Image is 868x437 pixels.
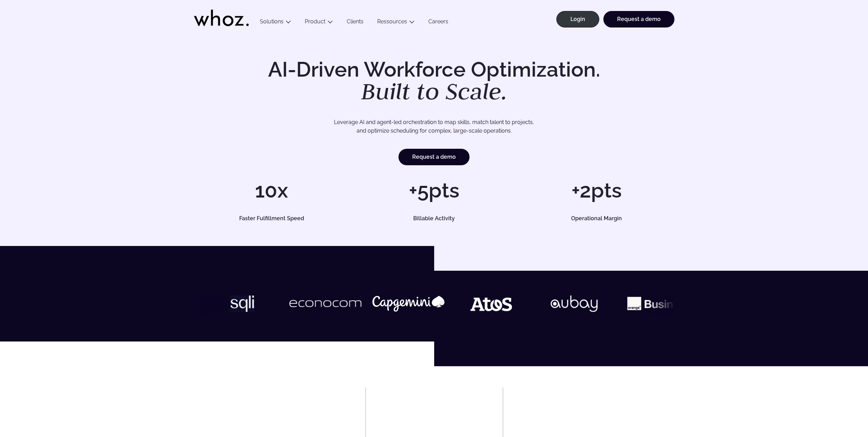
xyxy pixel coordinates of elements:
h1: AI-Driven Workforce Optimization. [258,59,610,103]
h1: 10x [194,180,349,201]
a: Request a demo [398,149,470,165]
em: Built to Scale. [361,76,507,106]
button: Product [298,18,340,27]
a: Product [305,18,325,25]
a: Careers [421,18,455,27]
button: Solutions [253,18,298,27]
h5: Faster Fulfillment Speed [201,216,342,221]
h5: Billable Activity [364,216,504,221]
h1: +2pts [519,180,674,201]
a: Login [556,11,599,27]
a: Clients [340,18,370,27]
a: Request a demo [603,11,674,27]
h1: +5pts [356,180,512,201]
button: Ressources [370,18,421,27]
h5: Operational Margin [526,216,667,221]
a: Ressources [377,18,407,25]
p: Leverage AI and agent-led orchestration to map skills, match talent to projects, and optimize sch... [218,118,650,135]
